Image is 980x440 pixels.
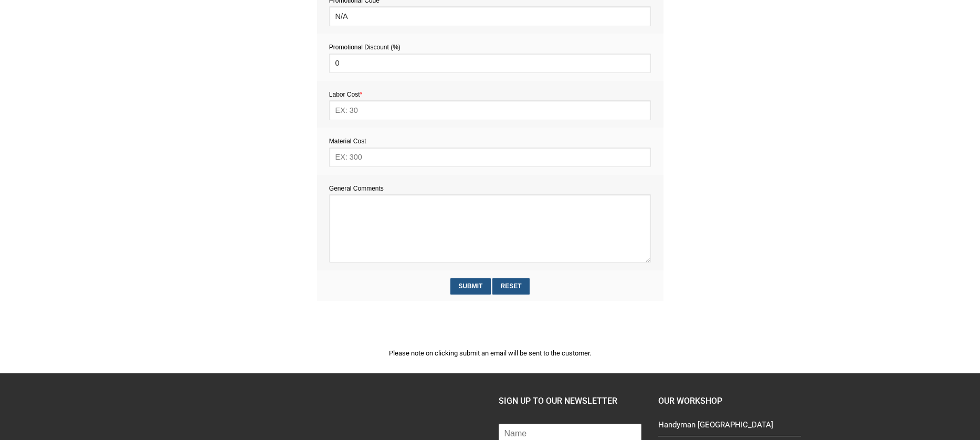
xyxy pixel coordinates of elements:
[450,278,491,295] input: Submit
[317,348,663,359] p: Please note on clicking submit an email will be sent to the customer.
[499,394,641,408] h4: SIGN UP TO OUR NEWSLETTER
[658,394,801,408] h4: Our Workshop
[329,44,401,51] span: Promotional Discount (%)
[329,100,651,120] input: EX: 30
[329,185,384,192] span: General Comments
[329,91,362,98] span: Labor Cost
[658,418,801,436] a: Handyman [GEOGRAPHIC_DATA]
[492,278,530,295] input: Reset
[329,148,651,167] input: EX: 300
[329,138,366,145] span: Material Cost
